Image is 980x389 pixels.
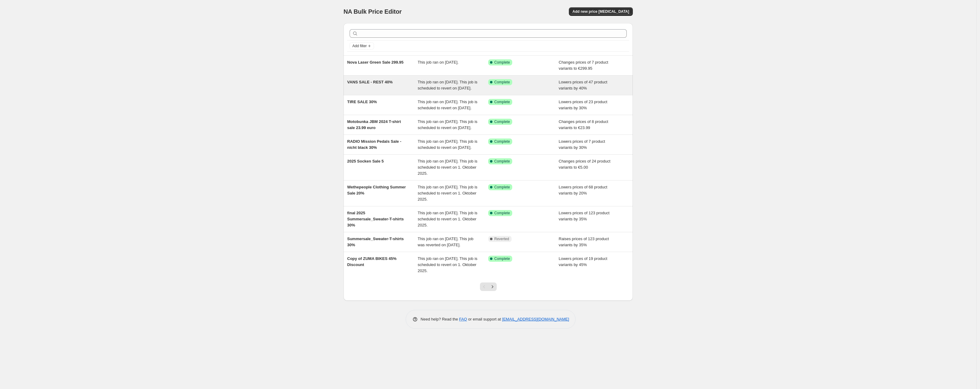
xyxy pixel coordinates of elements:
span: This job ran on [DATE]. This job is scheduled to revert on [DATE]. [418,139,478,150]
span: This job ran on [DATE]. This job is scheduled to revert on 1. Oktober 2025. [418,256,478,273]
span: Need help? Read the [421,317,459,321]
span: Lowers prices of 19 product variants by 45% [559,256,608,267]
span: Lowers prices of 123 product variants by 35% [559,211,610,221]
span: This job ran on [DATE]. This job is scheduled to revert on 1. Oktober 2025. [418,185,478,202]
span: Changes prices of 24 product variants to €5.00 [559,159,611,170]
span: This job ran on [DATE]. This job is scheduled to revert on [DATE]. [418,80,478,90]
span: Motobunka JBM 2024 T-shirt sale 23.99 euro [347,119,401,130]
span: Summersale_Sweater-T-shirts 30% [347,237,404,247]
span: Nova Laser Green Sale 299.95 [347,60,404,65]
span: Complete [494,60,510,65]
span: This job ran on [DATE]. This job was reverted on [DATE]. [418,237,474,247]
span: This job ran on [DATE]. This job is scheduled to revert on 1. Oktober 2025. [418,159,478,176]
span: Complete [494,139,510,144]
span: This job ran on [DATE]. This job is scheduled to revert on 1. Oktober 2025. [418,211,478,227]
span: Complete [494,185,510,190]
span: or email support at [467,317,502,321]
button: Add filter [350,42,374,50]
span: NA Bulk Price Editor [344,8,402,15]
a: [EMAIL_ADDRESS][DOMAIN_NAME] [502,317,569,321]
span: Lowers prices of 68 product variants by 20% [559,185,608,195]
span: Complete [494,256,510,261]
span: This job ran on [DATE]. This job is scheduled to revert on [DATE]. [418,119,478,130]
span: Complete [494,211,510,216]
span: Complete [494,119,510,124]
button: Add new price [MEDICAL_DATA] [569,7,633,16]
span: Complete [494,100,510,104]
span: This job ran on [DATE]. [418,60,459,65]
nav: Pagination [480,282,497,291]
span: Changes prices of 8 product variants to €23.99 [559,119,608,130]
span: RADIO Mission Pedals Sale - nicht black 30% [347,139,401,150]
span: Lowers prices of 47 product variants by 40% [559,80,608,90]
span: Copy of ZUMA BIKES 45% Discount [347,256,397,267]
span: This job ran on [DATE]. This job is scheduled to revert on [DATE]. [418,100,478,110]
a: FAQ [459,317,467,321]
button: Next [488,282,497,291]
span: Add filter [352,44,367,48]
span: 2025 Socken Sale 5 [347,159,384,163]
span: Lowers prices of 23 product variants by 30% [559,100,608,110]
span: Reverted [494,237,509,241]
span: Complete [494,159,510,164]
span: Lowers prices of 7 product variants by 30% [559,139,605,150]
span: Changes prices of 7 product variants to €299.95 [559,60,608,71]
span: Raises prices of 123 product variants by 35% [559,237,609,247]
span: TIRE SALE 30% [347,100,377,104]
span: Add new price [MEDICAL_DATA] [573,9,629,14]
span: final 2025 Summersale_Sweater-T-shirts 30% [347,211,404,227]
span: VANS SALE - REST 40% [347,80,393,84]
span: Wethepeople Clothing Summer Sale 20% [347,185,406,195]
span: Complete [494,80,510,85]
